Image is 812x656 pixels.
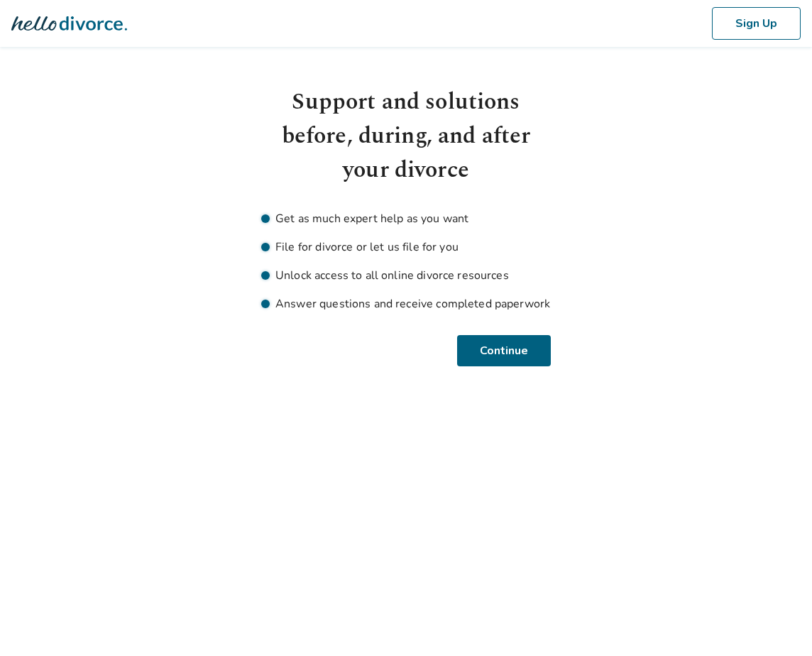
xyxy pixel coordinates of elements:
[261,239,551,256] li: File for divorce or let us file for you
[261,85,551,187] h1: Support and solutions before, during, and after your divorce
[261,210,551,227] li: Get as much expert help as you want
[261,295,551,312] li: Answer questions and receive completed paperwork
[712,7,801,40] button: Sign Up
[457,335,551,366] button: Continue
[261,267,551,284] li: Unlock access to all online divorce resources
